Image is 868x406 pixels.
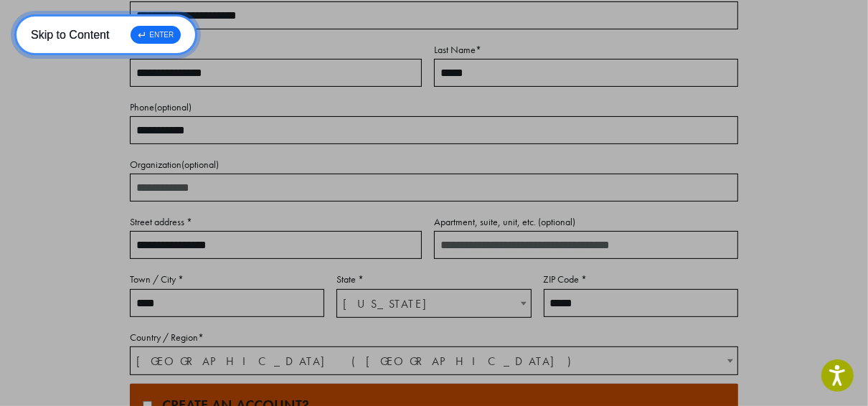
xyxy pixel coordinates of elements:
label: ZIP Code [544,270,738,288]
label: Last Name [434,41,738,59]
span: (optional) [154,100,192,113]
span: Washington [337,290,530,318]
label: First Name [130,41,422,59]
span: Country / Region [130,346,738,375]
span: (optional) [181,158,219,171]
span: United States (US) [131,347,737,375]
label: Apartment, suite, unit, etc. [434,213,738,231]
span: State [336,289,531,318]
label: State [336,270,531,288]
span: (optional) [538,215,575,228]
label: Street address [130,213,422,231]
label: Town / City [130,270,324,288]
label: Organization [130,156,738,174]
